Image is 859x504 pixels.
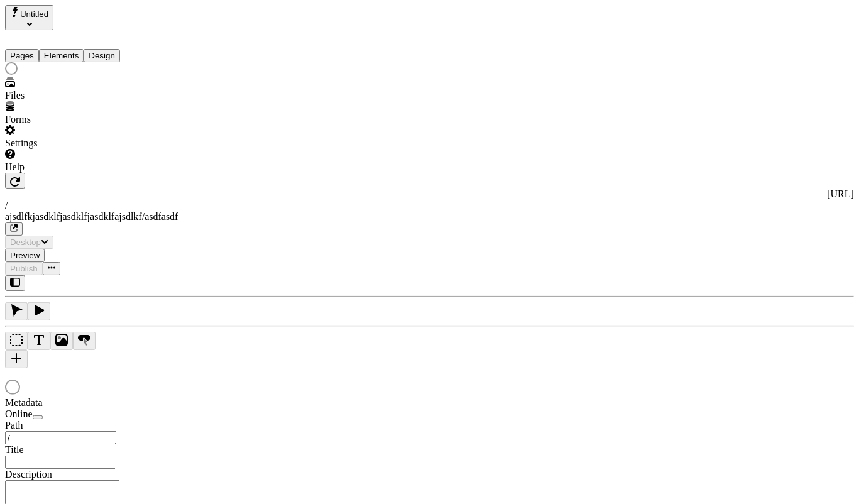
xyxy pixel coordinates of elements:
span: Publish [10,264,38,273]
button: Image [50,332,73,350]
span: Path [5,420,23,430]
div: Help [5,162,156,173]
span: Title [5,444,24,455]
button: Preview [5,249,45,262]
button: Box [5,332,28,350]
div: [URL] [5,189,854,200]
span: Description [5,469,52,479]
button: Button [73,332,96,350]
div: Settings [5,138,156,149]
span: Preview [10,251,40,260]
div: Forms [5,114,156,125]
span: Untitled [20,9,48,19]
span: Desktop [10,238,41,247]
button: Select site [5,5,53,30]
div: Metadata [5,397,156,408]
div: / [5,200,854,211]
button: Text [28,332,50,350]
button: Pages [5,49,39,62]
span: Online [5,408,33,419]
button: Elements [39,49,84,62]
div: ajsdlfkjasdklfjasdklfjasdklfajsdlkf/asdfasdf [5,211,854,222]
button: Desktop [5,236,53,249]
button: Design [84,49,120,62]
button: Publish [5,262,43,275]
div: Files [5,90,156,101]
